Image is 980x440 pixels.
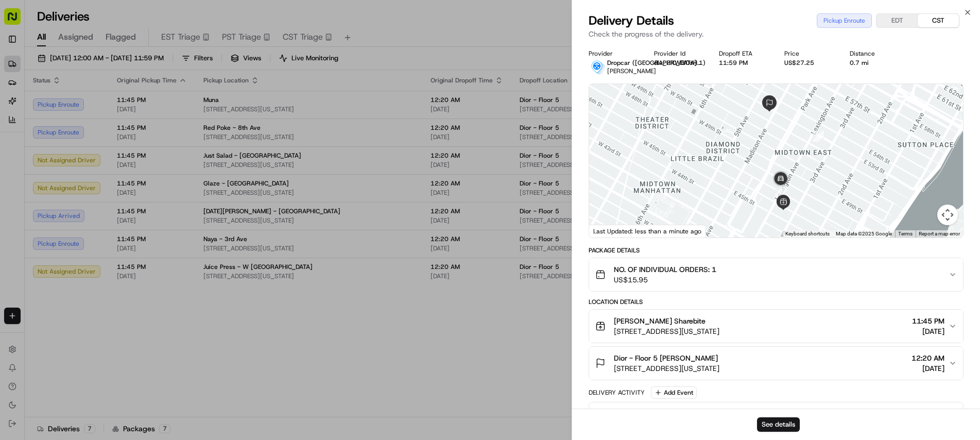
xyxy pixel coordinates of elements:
a: Powered byPylon [73,174,125,182]
span: [PERSON_NAME] Sharebite [614,316,706,326]
button: Add Event [651,386,697,399]
div: 11:59 PM [719,59,768,67]
span: Map data ©2025 Google [836,231,892,236]
span: Delivery Details [589,12,674,29]
div: Location Details [589,298,964,306]
a: Report a map error [919,231,960,236]
button: CST [918,14,959,27]
img: 1736555255976-a54dd68f-1ca7-489b-9aae-adbdc363a1c4 [10,98,29,117]
button: [PERSON_NAME] Sharebite[STREET_ADDRESS][US_STATE]11:45 PM[DATE] [589,310,963,343]
div: We're available if you need us! [35,109,130,117]
div: Last Updated: less than a minute ago [589,225,706,238]
img: Google [592,224,626,238]
a: 📗Knowledge Base [6,145,83,164]
a: Open this area in Google Maps (opens a new window) [592,224,626,238]
span: API Documentation [97,149,165,160]
input: Clear [27,66,170,77]
div: 1 [813,130,824,142]
button: See details [757,417,800,432]
button: Map camera controls [937,205,958,225]
div: Provider [589,49,638,58]
span: [DATE] [912,326,944,336]
span: 12:20 AM [912,353,944,363]
div: 📗 [10,150,19,159]
div: 0.7 mi [850,59,899,67]
span: 11:45 PM [912,316,944,326]
a: 💻API Documentation [83,145,169,164]
button: dlv_2RWEfDzHXYdjXJVVfcQbEE [654,59,703,67]
button: EDT [876,14,918,27]
span: [STREET_ADDRESS][US_STATE] [614,326,719,336]
span: US$15.95 [614,275,716,285]
div: Provider Id [654,49,703,58]
a: Terms (opens in new tab) [898,231,913,236]
span: [PERSON_NAME] [607,67,656,75]
div: 2 [775,185,786,196]
img: drop_car_logo.png [589,59,605,75]
span: [STREET_ADDRESS][US_STATE] [614,363,719,374]
div: US$27.25 [784,59,833,67]
img: Nash [10,10,31,31]
p: Check the progress of the delivery. [589,29,964,39]
span: Dior - Floor 5 [PERSON_NAME] [614,353,718,363]
div: Distance [850,49,899,58]
div: Delivery Activity [589,388,645,397]
span: Pylon [102,175,125,182]
span: Knowledge Base [21,149,79,160]
button: Dior - Floor 5 [PERSON_NAME][STREET_ADDRESS][US_STATE]12:20 AM[DATE] [589,347,963,380]
div: 💻 [87,150,95,159]
p: Welcome 👋 [10,41,187,58]
div: Dropoff ETA [719,49,768,58]
span: Dropcar ([GEOGRAPHIC_DATA] 1) [607,59,706,67]
span: NO. OF INDIVIDUAL ORDERS: 1 [614,264,716,275]
div: Price [784,49,833,58]
div: Package Details [589,246,964,255]
button: Keyboard shortcuts [785,230,830,238]
span: [DATE] [912,363,944,374]
div: Start new chat [35,98,169,109]
button: NO. OF INDIVIDUAL ORDERS: 1US$15.95 [589,258,963,291]
button: Start new chat [175,101,187,114]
